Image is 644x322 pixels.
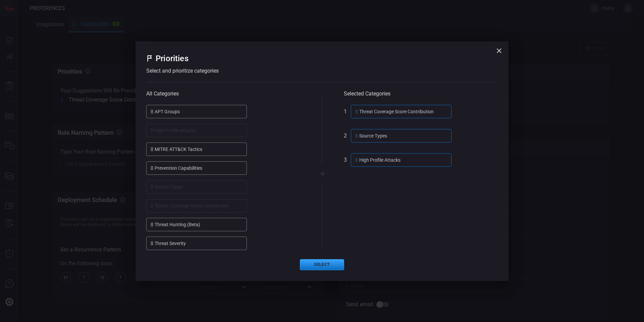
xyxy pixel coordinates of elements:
div: Threat Hunting (Beta) [146,218,247,231]
div: Threat Coverage Score Contribution [351,105,451,118]
h2: Priorities [156,52,189,65]
div: APT Groups [146,105,247,118]
div: High Profile Attacks [351,153,451,167]
div: Threat Severity [146,237,247,250]
button: Select [300,259,344,270]
div: Select and prioritize categories [146,68,498,74]
div: source types [351,129,451,143]
div: All Categories [146,90,301,97]
div: MITRE ATT&CK Tactics [146,143,247,156]
div: Selected Categories [344,90,498,97]
div: Prevention Capabilities [146,161,247,175]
